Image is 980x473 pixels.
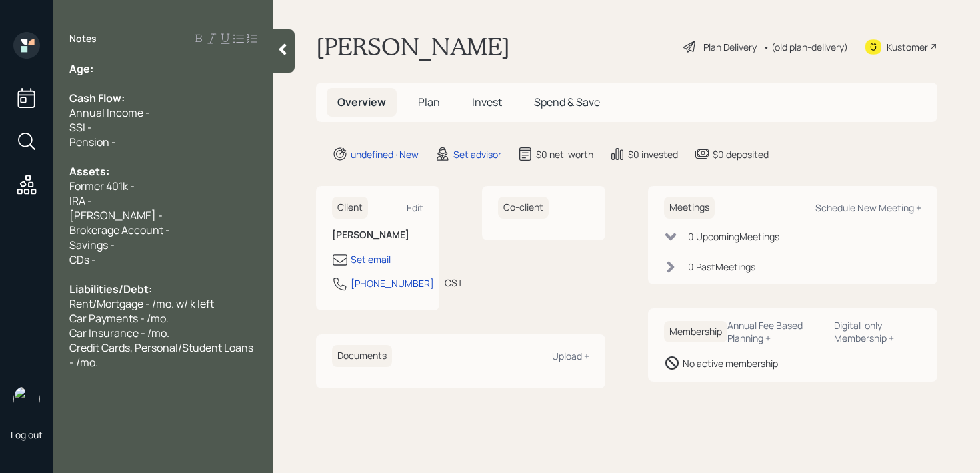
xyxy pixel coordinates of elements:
[351,252,391,266] div: Set email
[534,95,600,109] span: Spend & Save
[472,95,502,109] span: Invest
[552,350,589,362] div: Upload +
[453,147,501,161] div: Set advisor
[69,208,163,223] span: [PERSON_NAME] -
[664,197,715,219] h6: Meetings
[69,252,96,267] span: CDs -
[13,386,40,412] img: retirable_logo.png
[69,223,170,238] span: Brokerage Account -
[727,319,823,344] div: Annual Fee Based Planning +
[69,296,214,311] span: Rent/Mortgage - /mo. w/ k left
[815,201,921,214] div: Schedule New Meeting +
[332,197,368,219] h6: Client
[628,147,678,161] div: $0 invested
[887,40,928,54] div: Kustomer
[703,40,757,54] div: Plan Delivery
[69,120,92,135] span: SSI -
[69,135,116,149] span: Pension -
[688,260,755,274] div: 0 Past Meeting s
[713,147,769,161] div: $0 deposited
[69,105,150,120] span: Annual Income -
[445,276,463,290] div: CST
[834,319,921,344] div: Digital-only Membership +
[11,428,43,441] div: Log out
[664,321,727,343] h6: Membership
[332,229,423,241] h6: [PERSON_NAME]
[69,164,109,179] span: Assets:
[69,61,93,76] span: Age:
[316,32,510,61] h1: [PERSON_NAME]
[69,179,135,193] span: Former 401k -
[536,147,593,161] div: $0 net-worth
[69,340,255,370] span: Credit Cards, Personal/Student Loans - /mo.
[69,32,97,45] label: Notes
[407,201,423,214] div: Edit
[69,238,115,252] span: Savings -
[683,356,778,370] div: No active membership
[69,326,169,340] span: Car Insurance - /mo.
[418,95,440,109] span: Plan
[688,229,779,244] div: 0 Upcoming Meeting s
[69,282,152,296] span: Liabilities/Debt:
[69,193,92,208] span: IRA -
[498,197,549,219] h6: Co-client
[763,40,848,54] div: • (old plan-delivery)
[337,95,386,109] span: Overview
[351,276,434,290] div: [PHONE_NUMBER]
[69,311,169,326] span: Car Payments - /mo.
[69,91,125,105] span: Cash Flow:
[332,345,392,367] h6: Documents
[351,147,419,161] div: undefined · New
